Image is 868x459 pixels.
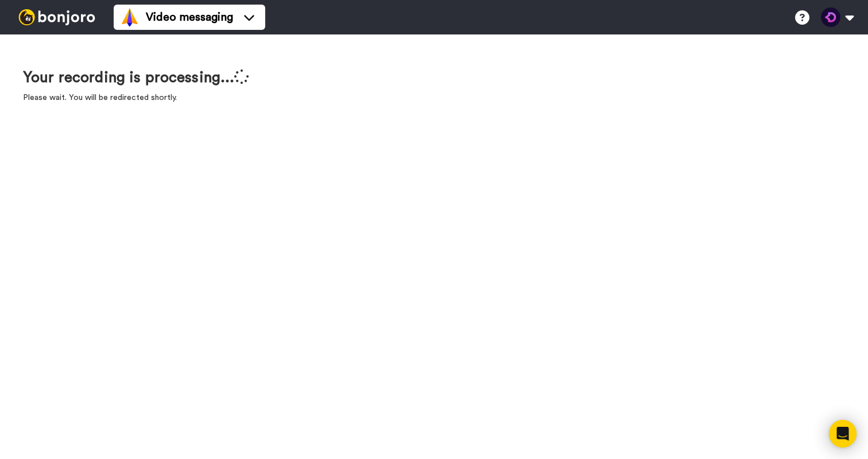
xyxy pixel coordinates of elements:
img: vm-color.svg [121,8,139,26]
div: Open Intercom Messenger [829,420,857,448]
img: bj-logo-header-white.svg [14,9,100,25]
h1: Your recording is processing... [23,69,249,86]
p: Please wait. You will be redirected shortly. [23,92,249,103]
span: Video messaging [146,9,233,25]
